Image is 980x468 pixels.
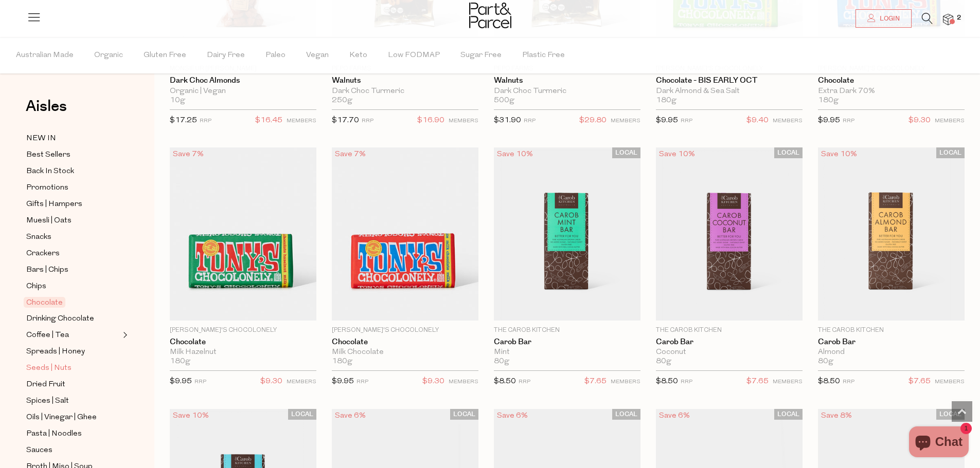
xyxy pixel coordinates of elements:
[935,379,965,385] small: MEMBERS
[26,444,120,457] a: Sauces
[120,329,128,341] button: Expand/Collapse Coffee | Tea
[332,357,352,366] span: 180g
[818,87,965,96] div: Extra Dark 70%
[422,375,444,388] span: $9.30
[332,338,478,347] a: Chocolate
[26,181,120,194] a: Promotions
[26,280,120,293] a: Chips
[877,14,900,23] span: Login
[170,378,192,385] span: $9.95
[460,38,502,73] span: Sugar Free
[26,148,120,161] a: Best Sellers
[332,348,478,357] div: Milk Chocolate
[818,326,965,335] p: The Carob Kitchen
[494,76,640,85] a: Walnuts
[332,409,369,423] div: Save 6%
[818,117,840,124] span: $9.95
[774,147,803,158] span: LOCAL
[26,247,120,260] a: Crackers
[26,99,67,124] a: Aisles
[681,118,692,124] small: RRP
[936,409,965,420] span: LOCAL
[200,118,211,124] small: RRP
[681,379,692,385] small: RRP
[332,117,359,124] span: $17.70
[818,338,965,347] a: Carob Bar
[26,378,120,391] a: Dried Fruit
[260,375,282,388] span: $9.30
[494,147,640,320] img: Carob Bar
[843,118,854,124] small: RRP
[494,147,536,161] div: Save 10%
[332,96,352,105] span: 250g
[449,118,478,124] small: MEMBERS
[494,409,531,423] div: Save 6%
[656,326,803,335] p: The Carob Kitchen
[26,411,120,424] a: Oils | Vinegar | Ghee
[656,87,803,96] div: Dark Almond & Sea Salt
[16,38,74,73] span: Australian Made
[26,362,120,375] a: Seeds | Nuts
[288,409,316,420] span: LOCAL
[26,313,94,325] span: Drinking Chocolate
[26,165,74,178] span: Back In Stock
[26,427,120,440] a: Pasta | Noodles
[170,357,190,366] span: 180g
[26,329,69,342] span: Coffee | Tea
[773,118,803,124] small: MEMBERS
[349,38,367,73] span: Keto
[494,338,640,347] a: Carob Bar
[170,147,316,320] img: Chocolate
[170,348,316,357] div: Milk Hazelnut
[656,147,803,320] img: Carob Bar
[26,411,97,424] span: Oils | Vinegar | Ghee
[843,379,854,385] small: RRP
[656,96,676,105] span: 180g
[26,231,120,244] a: Snacks
[656,348,803,357] div: Coconut
[26,231,51,244] span: Snacks
[207,38,245,73] span: Dairy Free
[170,338,316,347] a: Chocolate
[26,149,70,161] span: Best Sellers
[26,345,120,358] a: Spreads | Honey
[494,326,640,335] p: The Carob Kitchen
[388,38,440,73] span: Low FODMAP
[908,375,931,388] span: $7.65
[26,198,120,211] a: Gifts | Hampers
[24,297,65,308] span: Chocolate
[611,118,640,124] small: MEMBERS
[856,9,912,28] a: Login
[26,132,120,145] a: NEW IN
[612,147,640,158] span: LOCAL
[170,409,212,423] div: Save 10%
[144,38,186,73] span: Gluten Free
[362,118,373,124] small: RRP
[524,118,536,124] small: RRP
[656,338,803,347] a: Carob Bar
[449,379,478,385] small: MEMBERS
[26,395,120,407] a: Spices | Salt
[26,215,72,227] span: Muesli | Oats
[773,379,803,385] small: MEMBERS
[26,312,120,325] a: Drinking Chocolate
[26,428,82,440] span: Pasta | Noodles
[494,378,516,385] span: $8.50
[26,296,120,309] a: Chocolate
[818,409,855,423] div: Save 8%
[954,13,964,23] span: 2
[26,198,82,211] span: Gifts | Hampers
[579,114,607,127] span: $29.80
[656,76,803,85] a: Chocolate - BIS EARLY OCT
[612,409,640,420] span: LOCAL
[170,76,316,85] a: Dark Choc Almonds
[519,379,530,385] small: RRP
[584,375,607,388] span: $7.65
[818,357,833,366] span: 80g
[287,379,316,385] small: MEMBERS
[94,38,123,73] span: Organic
[26,264,120,276] a: Bars | Chips
[26,264,68,276] span: Bars | Chips
[494,87,640,96] div: Dark Choc Turmeric
[656,378,678,385] span: $8.50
